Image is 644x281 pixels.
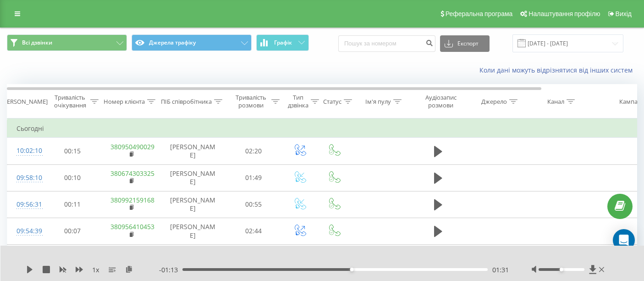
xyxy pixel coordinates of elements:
div: Номер клієнта [104,97,145,105]
div: 09:54:39 [17,222,35,240]
button: Всі дзвінки [7,34,127,51]
td: [PERSON_NAME] [161,244,225,271]
td: 02:20 [225,137,282,164]
td: 00:07 [44,217,101,244]
span: 01:31 [492,265,509,274]
td: [PERSON_NAME] [161,191,225,217]
td: 00:15 [44,137,101,164]
span: Всі дзвінки [22,39,52,46]
input: Пошук за номером [338,35,435,52]
td: 00:55 [225,191,282,217]
td: [PERSON_NAME] [161,137,225,164]
td: 00:10 [44,164,101,191]
a: 380956410453 [110,222,154,230]
span: Налаштування профілю [528,10,600,17]
button: Графік [256,34,309,51]
span: 1 x [92,265,99,274]
div: Тип дзвінка [288,93,308,109]
div: 09:58:10 [17,169,35,186]
div: Аудіозапис розмови [418,93,463,109]
div: Тривалість розмови [233,93,269,109]
div: Канал [547,97,564,105]
td: 00:09 [44,244,101,271]
div: Accessibility label [560,268,563,271]
div: Джерело [481,97,507,105]
a: Коли дані можуть відрізнятися вiд інших систем [479,65,637,74]
td: [PERSON_NAME] [161,217,225,244]
td: 00:11 [44,191,101,217]
div: 09:56:31 [17,195,35,213]
td: [PERSON_NAME] [161,164,225,191]
div: [PERSON_NAME] [1,97,48,105]
a: 380992159168 [110,195,154,204]
div: ПІБ співробітника [161,97,212,105]
div: 10:02:10 [17,141,35,159]
button: Джерела трафіку [132,34,252,51]
td: 00:00 [225,244,282,271]
td: 01:49 [225,164,282,191]
span: Графік [274,39,292,46]
div: Open Intercom Messenger [613,229,635,251]
a: 380674303325 [110,169,154,177]
div: Accessibility label [350,268,354,271]
span: Реферальна програма [446,10,513,17]
button: Експорт [440,35,490,52]
div: Ім'я пулу [365,97,391,105]
a: 380950490029 [110,142,154,151]
span: Вихід [616,10,632,17]
div: Статус [323,97,341,105]
td: 02:44 [225,217,282,244]
div: Тривалість очікування [52,93,88,109]
span: - 01:13 [159,265,182,274]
